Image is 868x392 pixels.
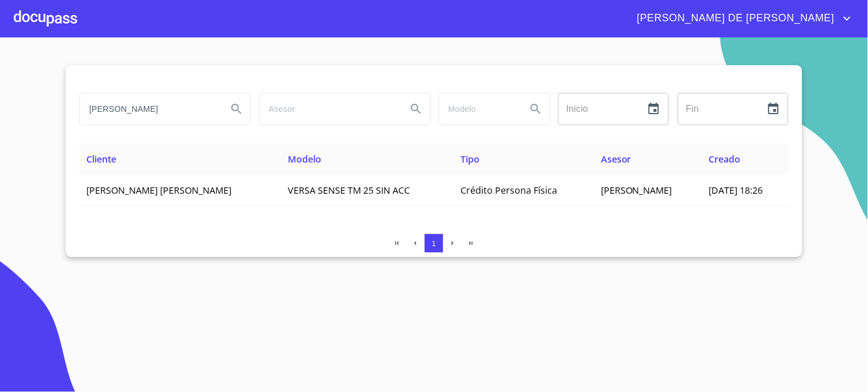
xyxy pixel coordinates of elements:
[601,153,631,165] span: Asesor
[629,9,840,28] span: [PERSON_NAME] DE [PERSON_NAME]
[629,9,854,28] button: account of current user
[288,184,410,197] span: VERSA SENSE TM 25 SIN ACC
[432,239,436,248] span: 1
[80,93,218,125] input: search
[460,153,479,165] span: Tipo
[288,153,322,165] span: Modelo
[425,234,443,252] button: 1
[439,93,517,125] input: search
[260,93,398,125] input: search
[709,153,741,165] span: Creado
[223,95,250,123] button: Search
[86,184,231,197] span: [PERSON_NAME] [PERSON_NAME]
[709,184,763,197] span: [DATE] 18:26
[601,184,672,197] span: [PERSON_NAME]
[522,95,550,123] button: Search
[86,153,116,165] span: Cliente
[402,95,430,123] button: Search
[460,184,557,197] span: Crédito Persona Física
